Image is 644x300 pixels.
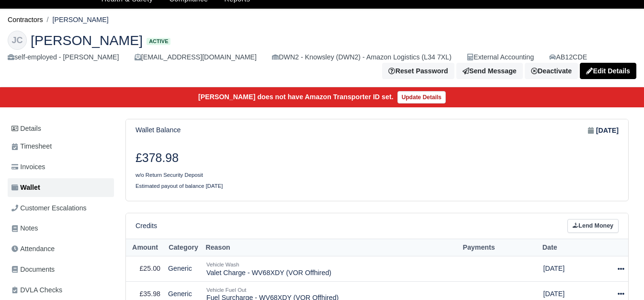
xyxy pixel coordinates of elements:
small: Vehicle Fuel Out [206,287,246,293]
div: self-employed - [PERSON_NAME] [8,52,119,63]
a: DVLA Checks [8,281,114,300]
a: Timesheet [8,137,114,156]
span: Attendance [11,243,55,254]
div: [EMAIL_ADDRESS][DOMAIN_NAME] [135,52,257,63]
th: Reason [203,239,460,256]
span: [PERSON_NAME] [31,34,143,47]
small: Estimated payout of balance [DATE] [136,183,223,189]
td: Generic [164,256,203,282]
li: [PERSON_NAME] [43,14,109,25]
th: Amount [126,239,164,256]
span: Notes [11,223,38,234]
span: Timesheet [11,141,52,152]
span: Customer Escalations [11,203,87,214]
span: Invoices [11,162,45,173]
td: £25.00 [126,256,164,282]
div: JC [8,31,27,50]
a: Edit Details [580,63,636,79]
div: John Crawford [0,23,644,87]
h6: Wallet Balance [136,126,181,134]
strong: [DATE] [596,125,619,136]
th: Category [164,239,203,256]
a: Attendance [8,240,114,258]
a: Notes [8,219,114,238]
a: Documents [8,260,114,279]
button: Reset Password [382,63,454,79]
a: Wallet [8,178,114,197]
th: Date [539,239,601,256]
a: Invoices [8,158,114,176]
td: [DATE] [539,256,601,282]
a: Lend Money [567,219,619,233]
div: DWN2 - Knowsley (DWN2) - Amazon Logistics (L34 7XL) [272,52,452,63]
small: Vehicle Wash [206,262,239,267]
td: Valet Charge - WV68XDY (VOR Offhired) [203,256,460,282]
a: Customer Escalations [8,199,114,218]
span: Active [147,38,170,45]
th: Payments [460,239,539,256]
a: AB12CDE [549,52,587,63]
h3: £378.98 [136,151,370,165]
a: Details [8,120,114,138]
span: Documents [11,264,55,275]
a: Send Message [456,63,523,79]
span: DVLA Checks [11,285,62,296]
small: w/o Return Security Deposit [136,172,203,178]
div: External Accounting [467,52,534,63]
a: Update Details [397,91,446,104]
a: Deactivate [525,63,578,79]
iframe: Chat Widget [596,254,644,300]
span: Wallet [11,182,40,193]
h6: Credits [136,222,157,230]
a: Contractors [8,16,43,23]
